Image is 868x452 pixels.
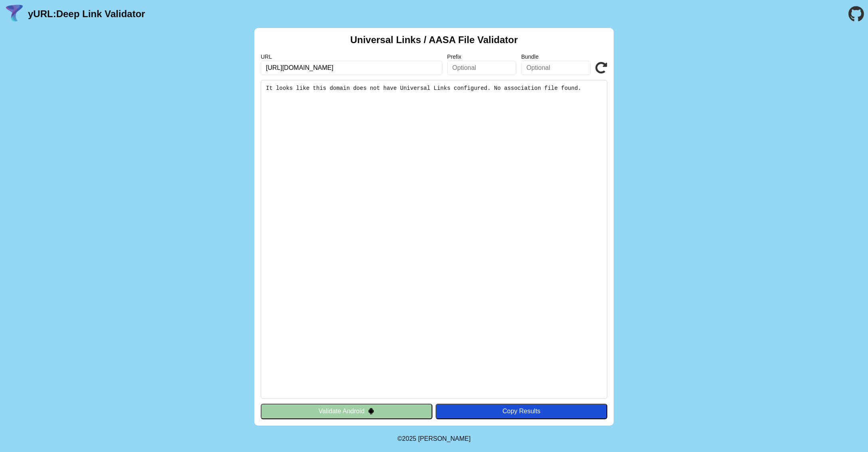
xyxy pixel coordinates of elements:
label: URL [261,54,442,60]
div: Copy Results [440,408,603,415]
h2: Universal Links / AASA File Validator [350,34,518,46]
a: Michael Ibragimchayev's Personal Site [418,435,471,442]
span: 2025 [402,435,416,442]
input: Optional [521,61,591,75]
img: droidIcon.svg [368,408,375,414]
button: Validate Android [261,404,432,419]
footer: © [397,426,470,452]
a: yURL:Deep Link Validator [28,8,145,20]
label: Prefix [447,54,517,60]
input: Required [261,61,442,75]
pre: It looks like this domain does not have Universal Links configured. No association file found. [261,80,607,399]
img: yURL Logo [4,4,25,24]
label: Bundle [521,54,591,60]
button: Copy Results [436,404,607,419]
input: Optional [447,61,517,75]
